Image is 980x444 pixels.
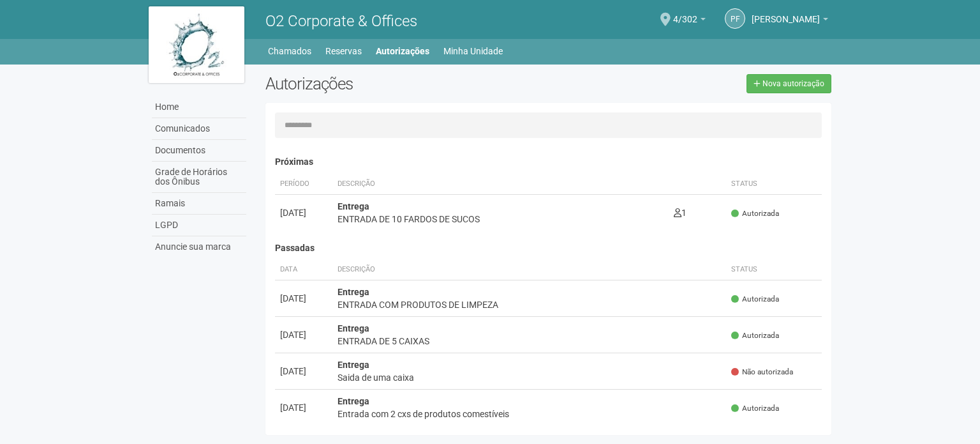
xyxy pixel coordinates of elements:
[275,157,822,167] h4: Próximas
[325,42,362,60] a: Reservas
[275,243,822,253] h4: Passadas
[731,330,779,341] span: Autorizada
[338,213,663,226] div: ENTRADA DE 10 FARDOS DE SUCOS
[731,294,779,305] span: Autorizada
[752,16,828,26] a: [PERSON_NAME]
[673,16,706,26] a: 4/302
[280,292,327,305] div: [DATE]
[280,401,327,414] div: [DATE]
[268,42,311,60] a: Chamados
[726,259,822,280] th: Status
[726,174,822,195] th: Status
[338,287,369,297] strong: Entrega
[338,360,369,370] strong: Entrega
[725,8,745,29] a: PF
[280,328,327,341] div: [DATE]
[731,208,779,219] span: Autorizada
[332,259,726,280] th: Descrição
[731,367,793,378] span: Não autorizada
[152,140,246,162] a: Documentos
[762,79,824,88] span: Nova autorização
[152,215,246,236] a: LGPD
[376,42,429,60] a: Autorizações
[265,74,538,93] h2: Autorizações
[338,323,369,333] strong: Entrega
[152,118,246,140] a: Comunicados
[152,162,246,193] a: Grade de Horários dos Ônibus
[152,193,246,215] a: Ramais
[752,2,820,24] span: PRISCILLA FREITAS
[338,371,721,384] div: Saida de uma caixa
[338,298,721,311] div: ENTRADA COM PRODUTOS DE LIMPEZA
[265,12,417,30] span: O2 Corporate & Offices
[338,335,721,348] div: ENTRADA DE 5 CAIXAS
[338,201,369,211] strong: Entrega
[443,42,503,60] a: Minha Unidade
[275,174,332,195] th: Período
[280,365,327,378] div: [DATE]
[149,6,244,83] img: logo.jpg
[338,408,721,420] div: Entrada com 2 cxs de produtos comestíveis
[746,74,831,93] a: Nova autorização
[332,174,668,195] th: Descrição
[673,2,697,24] span: 4/302
[731,403,779,414] span: Autorizada
[338,396,369,406] strong: Entrega
[280,206,327,219] div: [DATE]
[674,208,687,218] span: 1
[152,236,246,257] a: Anuncie sua marca
[152,96,246,118] a: Home
[275,259,332,280] th: Data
